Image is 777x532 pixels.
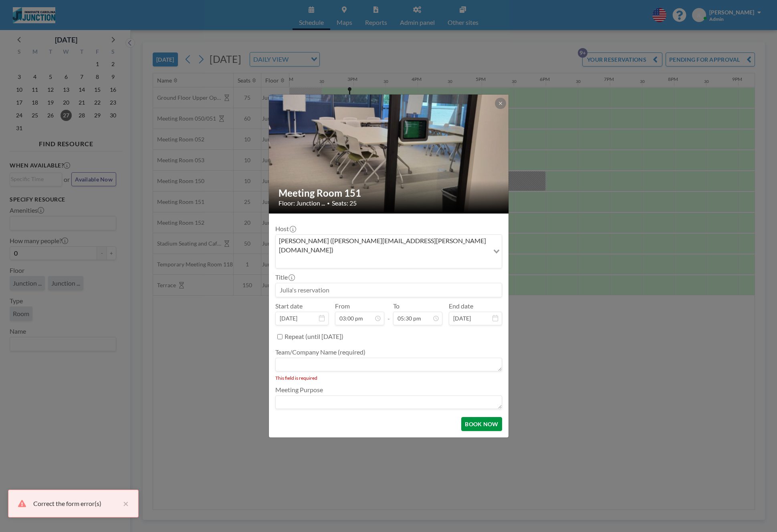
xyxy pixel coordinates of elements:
[269,94,509,214] img: 537.jpg
[275,375,502,381] div: This field is required
[276,235,502,268] div: Search for option
[327,200,330,206] span: •
[275,273,294,281] label: Title
[275,302,303,310] label: Start date
[33,499,119,508] div: Correct the form error(s)
[276,256,488,266] input: Search for option
[332,199,357,207] span: Seats: 25
[279,199,325,207] span: Floor: Junction ...
[277,236,488,254] span: [PERSON_NAME] ([PERSON_NAME][EMAIL_ADDRESS][PERSON_NAME][DOMAIN_NAME])
[119,499,129,508] button: close
[279,187,500,199] h2: Meeting Room 151
[449,302,473,310] label: End date
[393,302,400,310] label: To
[387,305,390,322] span: -
[275,348,365,356] label: Team/Company Name (required)
[276,283,502,297] input: Julia's reservation
[461,417,502,431] button: BOOK NOW
[335,302,350,310] label: From
[285,332,343,341] label: Repeat (until [DATE])
[275,225,295,233] label: Host
[275,386,323,394] label: Meeting Purpose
